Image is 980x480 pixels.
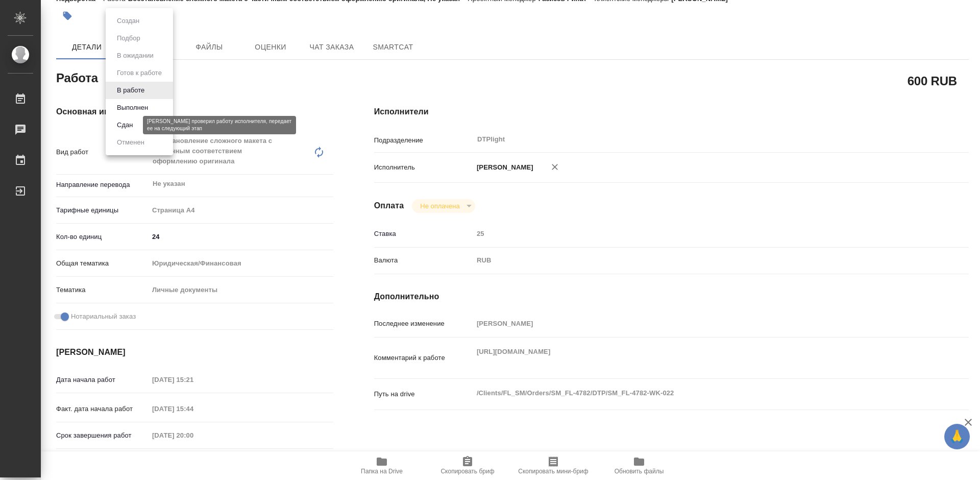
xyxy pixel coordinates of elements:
[114,85,148,96] button: В работе
[114,33,143,44] button: Подбор
[114,67,165,79] button: Готов к работе
[114,119,136,131] button: Сдан
[114,102,151,113] button: Выполнен
[114,15,142,27] button: Создан
[114,50,157,61] button: В ожидании
[114,137,148,148] button: Отменен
